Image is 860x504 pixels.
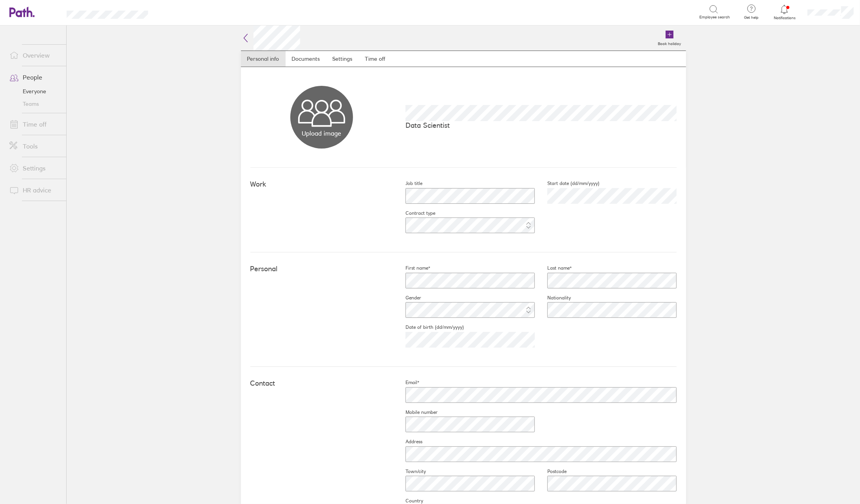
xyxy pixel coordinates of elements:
a: Time off [3,116,66,132]
span: Notifications [772,16,797,20]
a: Notifications [772,4,797,20]
label: Address [393,439,422,445]
label: Country [393,498,423,504]
label: First name* [393,265,430,271]
span: Employee search [699,15,730,20]
h4: Contact [250,379,393,388]
span: Get help [739,15,764,20]
label: Contract type [393,210,435,216]
a: Tools [3,138,66,154]
a: Settings [3,160,66,176]
a: Book holiday [654,25,686,51]
label: Gender [393,295,421,301]
label: Postcode [535,468,567,475]
a: HR advice [3,182,66,198]
label: Job title [393,180,422,187]
label: Town/city [393,468,426,475]
a: Everyone [3,85,66,98]
p: Data Scientist [406,121,677,129]
a: Personal info [241,51,286,67]
a: Documents [286,51,326,67]
label: Date of birth (dd/mm/yyyy) [393,324,464,330]
a: Settings [326,51,359,67]
label: Start date (dd/mm/yyyy) [535,180,599,187]
h4: Personal [250,265,393,273]
h4: Work [250,180,393,189]
div: Search [169,8,189,15]
a: Teams [3,98,66,110]
label: Mobile number [393,409,438,415]
label: Nationality [535,295,571,301]
label: Book holiday [654,39,686,46]
label: Email* [393,379,419,386]
label: Last name* [535,265,572,271]
a: People [3,69,66,85]
a: Time off [359,51,392,67]
a: Overview [3,47,66,63]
